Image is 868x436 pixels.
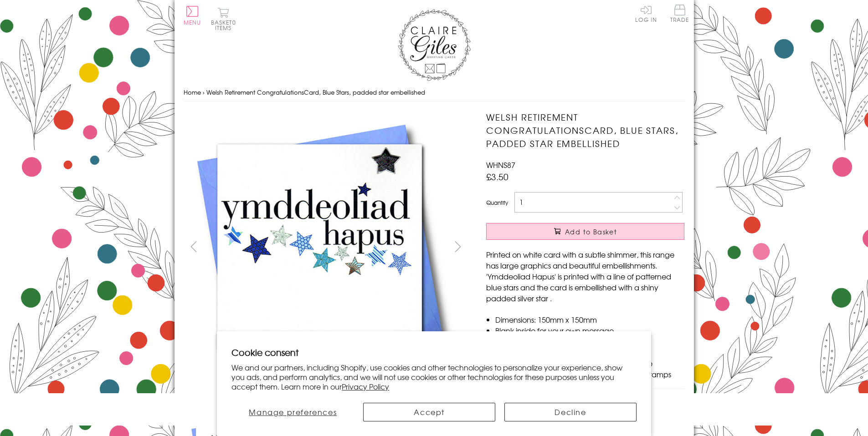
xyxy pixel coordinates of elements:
[184,88,201,96] a: Home
[565,227,617,236] span: Add to Basket
[447,236,468,257] button: next
[486,111,684,150] h1: Welsh Retirement CongratulationsCard, Blue Stars, padded star embellished
[486,170,508,183] span: £3.50
[670,5,689,22] span: Trade
[231,363,637,391] p: We and our partners, including Shopify, use cookies and other technologies to personalize your ex...
[486,159,515,170] span: WHNS87
[206,88,425,96] span: Welsh Retirement CongratulationsCard, Blue Stars, padded star embellished
[495,314,684,325] li: Dimensions: 150mm x 150mm
[504,403,637,421] button: Decline
[231,346,637,359] h2: Cookie consent
[184,83,685,102] nav: breadcrumbs
[363,403,495,421] button: Accept
[203,88,205,96] span: ›
[635,5,657,22] a: Log In
[184,236,204,257] button: prev
[342,381,389,392] a: Privacy Policy
[184,6,201,25] button: Menu
[486,223,684,240] button: Add to Basket
[231,403,354,421] button: Manage preferences
[215,18,236,32] span: 0 items
[184,111,457,384] img: Welsh Retirement CongratulationsCard, Blue Stars, padded star embellished
[211,7,236,30] button: Basket0 items
[670,5,689,24] a: Trade
[495,325,684,336] li: Blank inside for your own message
[486,198,508,207] label: Quantity
[398,9,471,81] img: Claire Giles Greetings Cards
[184,18,201,26] span: Menu
[249,406,337,417] span: Manage preferences
[486,249,684,304] p: Printed on white card with a subtle shimmer, this range has large graphics and beautiful embellis...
